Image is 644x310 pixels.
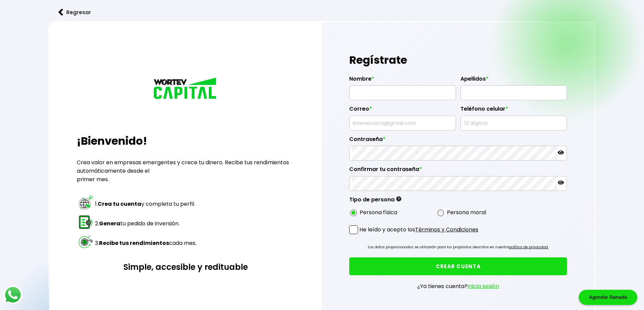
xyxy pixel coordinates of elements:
[48,3,101,21] button: Regresar
[468,282,499,290] a: Inicia sesión
[77,261,294,273] h3: Simple, accesible y redituable
[95,214,197,233] td: 2. tu pedido de inversión.
[95,233,197,252] td: 3. cada mes.
[415,226,478,233] a: Términos y Condiciones
[98,200,141,208] strong: Crea tu cuenta
[359,225,478,234] p: He leído y acepto los
[77,133,294,149] h2: ¡Bienvenido!
[349,196,401,206] label: Tipo de persona
[99,239,169,247] strong: Recibe tus rendimientos
[368,244,549,251] p: Los datos proporcionados se utilizarán para los propósitos descritos en nuestra
[48,3,596,21] a: flecha izquierdaRegresar
[95,194,197,213] td: 1. y completa tu perfil.
[349,136,567,146] label: Contraseña
[77,158,294,184] p: Crea valor en empresas emergentes y crece tu dinero. Recibe tus rendimientos automáticamente desd...
[58,9,63,16] img: flecha izquierda
[349,50,567,70] h1: Regístrate
[99,220,120,227] strong: Genera
[78,195,94,210] img: paso 1
[349,257,567,275] button: CREAR CUENTA
[78,214,94,230] img: paso 2
[352,116,453,130] input: inversionista@gmail.com
[152,77,219,102] img: logo_wortev_capital
[447,208,486,217] label: Persona moral
[417,282,499,290] p: ¿Ya tienes cuenta?
[463,116,564,130] input: 10 dígitos
[509,245,549,250] a: política de privacidad.
[460,76,567,86] label: Apellidos
[360,208,397,217] label: Persona física
[579,290,637,305] div: Agendar llamada
[396,196,401,201] img: gfR76cHglkPwleuBLjWdxeZVvX9Wp6JBDmjRYY8JYDQn16A2ICN00zLTgIroGa6qie5tIuWH7V3AapTKqzv+oMZsGfMUqL5JM...
[349,76,456,86] label: Nombre
[78,234,94,250] img: paso 3
[349,166,567,176] label: Confirmar tu contraseña
[349,106,456,116] label: Correo
[460,106,567,116] label: Teléfono celular
[3,285,22,304] img: logos_whatsapp-icon.242b2217.svg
